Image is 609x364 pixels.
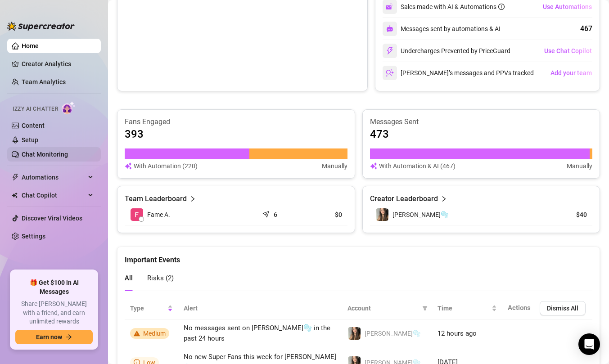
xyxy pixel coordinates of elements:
[370,117,593,127] article: Messages Sent
[401,2,505,12] div: Sales made with AI & Automations
[420,301,429,315] span: filter
[550,66,592,80] button: Add your team
[143,330,166,337] span: Medium
[370,161,377,171] img: svg%3e
[386,69,394,77] img: svg%3e
[66,334,72,340] span: arrow-right
[567,161,592,171] article: Manually
[376,208,388,221] img: Bella🫧
[15,279,93,296] span: 🎁 Get $100 in AI Messages
[125,161,132,171] img: svg%3e
[125,297,178,319] th: Type
[134,330,140,337] span: warning
[386,47,394,55] img: svg%3e
[62,101,76,114] img: AI Chatter
[432,297,502,319] th: Time
[370,193,438,204] article: Creator Leaderboard
[125,117,347,127] article: Fans Engaged
[383,66,534,80] div: [PERSON_NAME]’s messages and PPVs tracked
[15,330,93,344] button: Earn nowarrow-right
[147,274,174,282] span: Risks ( 2 )
[540,301,586,315] button: Dismiss All
[543,3,592,10] span: Use Automations
[189,193,196,204] span: right
[383,22,501,36] div: Messages sent by automations & AI
[550,69,592,76] span: Add your team
[386,25,393,32] img: svg%3e
[438,303,490,313] span: Time
[131,208,143,221] img: Fame Agency
[498,4,505,10] span: info-circle
[544,44,592,58] button: Use Chat Copilot
[322,161,347,171] article: Manually
[22,78,66,85] a: Team Analytics
[441,193,447,204] span: right
[544,47,592,54] span: Use Chat Copilot
[13,105,58,113] span: Izzy AI Chatter
[22,122,45,129] a: Content
[438,329,477,337] span: 12 hours ago
[147,210,170,220] span: Fame A.
[379,161,456,171] article: With Automation & AI (467)
[365,330,420,337] span: [PERSON_NAME]🫧
[383,44,510,58] div: Undercharges Prevented by PriceGuard
[12,192,18,198] img: Chat Copilot
[386,3,394,11] img: svg%3e
[178,297,342,319] th: Alert
[22,151,68,158] a: Chat Monitoring
[22,233,45,240] a: Settings
[547,305,578,312] span: Dismiss All
[422,306,428,311] span: filter
[130,303,166,313] span: Type
[134,161,198,171] article: With Automation (220)
[22,42,39,49] a: Home
[125,127,144,141] article: 393
[508,304,531,312] span: Actions
[580,23,592,34] div: 467
[347,303,419,313] span: Account
[12,174,19,181] span: thunderbolt
[22,215,82,222] a: Discover Viral Videos
[546,210,587,219] article: $40
[274,210,277,219] article: 6
[262,209,271,218] span: send
[348,327,361,340] img: Bella🫧
[308,210,342,219] article: $0
[36,333,62,341] span: Earn now
[15,300,93,326] span: Share [PERSON_NAME] with a friend, and earn unlimited rewards
[7,22,75,31] img: logo-BBDzfeDw.svg
[392,211,448,218] span: [PERSON_NAME]🫧
[22,170,86,184] span: Automations
[578,333,600,355] div: Open Intercom Messenger
[22,136,38,144] a: Setup
[125,193,187,204] article: Team Leaderboard
[22,57,94,71] a: Creator Analytics
[184,324,330,343] span: No messages sent on [PERSON_NAME]🫧 in the past 24 hours
[370,127,389,141] article: 473
[125,274,133,282] span: All
[125,247,592,265] div: Important Events
[22,188,86,202] span: Chat Copilot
